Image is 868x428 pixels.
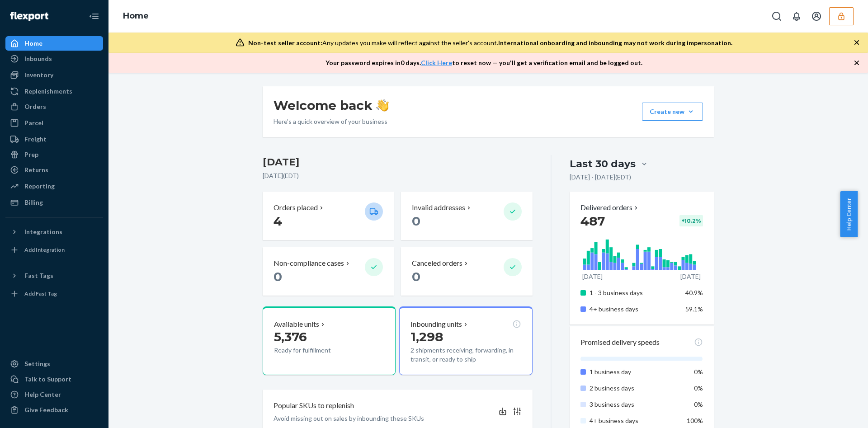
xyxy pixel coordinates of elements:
p: [DATE] [680,272,701,281]
div: Talk to Support [24,375,71,384]
div: Fast Tags [24,271,53,280]
p: [DATE] - [DATE] ( EDT ) [570,173,631,182]
div: Add Fast Tag [24,290,57,297]
button: Create new [642,103,703,121]
div: Integrations [24,227,62,236]
h1: Welcome back [274,97,389,113]
span: International onboarding and inbounding may not work during impersonation. [498,39,732,47]
button: Non-compliance cases 0 [263,247,394,296]
span: 0 [274,269,282,284]
img: Flexport logo [10,12,48,21]
div: Prep [24,150,38,159]
p: Canceled orders [412,258,462,268]
span: 0 [412,213,420,229]
span: 5,376 [274,329,307,344]
button: Canceled orders 0 [401,247,532,296]
div: Any updates you make will reflect against the seller's account. [248,38,732,47]
div: Inbounds [24,54,52,63]
div: Settings [24,359,50,368]
a: Inbounds [5,52,103,66]
p: Promised delivery speeds [580,337,660,348]
p: 4+ business days [590,416,679,425]
button: Fast Tags [5,268,103,283]
div: Help Center [24,390,61,399]
button: Open account menu [807,7,826,25]
p: 2 business days [590,384,679,393]
button: Inbounding units1,2982 shipments receiving, forwarding, in transit, or ready to ship [399,306,532,375]
p: 4+ business days [590,305,679,314]
button: Available units5,376Ready for fulfillment [263,306,396,375]
button: Open notifications [788,7,806,25]
button: Invalid addresses 0 [401,192,532,240]
span: 4 [274,213,282,229]
div: Freight [24,135,47,144]
p: Avoid missing out on sales by inbounding these SKUs [274,414,424,423]
a: Talk to Support [5,372,103,386]
span: 59.1% [685,305,703,313]
a: Home [5,36,103,51]
span: 487 [580,213,605,229]
p: Here’s a quick overview of your business [274,117,389,126]
a: Add Fast Tag [5,287,103,301]
p: Popular SKUs to replenish [274,400,354,411]
a: Billing [5,195,103,210]
a: Orders [5,99,103,114]
div: Returns [24,165,48,174]
p: Inbounding units [410,319,462,329]
a: Home [123,11,149,21]
ol: breadcrumbs [116,3,156,29]
div: Reporting [24,182,55,191]
span: Non-test seller account: [248,39,322,47]
button: Orders placed 4 [263,192,394,240]
button: Help Center [840,191,858,237]
p: 2 shipments receiving, forwarding, in transit, or ready to ship [410,346,521,364]
span: 100% [687,417,703,424]
div: Billing [24,198,43,207]
button: Delivered orders [580,202,640,213]
a: Add Integration [5,243,103,257]
p: [DATE] [582,272,603,281]
p: Your password expires in 0 days . to reset now — you'll get a verification email and be logged out. [325,58,642,67]
button: Open Search Box [768,7,786,25]
div: Orders [24,102,46,111]
p: Non-compliance cases [274,258,344,268]
a: Help Center [5,387,103,402]
div: Home [24,39,42,48]
span: 0% [694,368,703,376]
a: Returns [5,163,103,177]
a: Click Here [421,59,452,66]
span: 0% [694,400,703,408]
span: 1,298 [410,329,443,344]
a: Reporting [5,179,103,193]
div: Give Feedback [24,405,68,414]
a: Replenishments [5,84,103,99]
a: Freight [5,132,103,146]
a: Parcel [5,116,103,130]
p: [DATE] ( EDT ) [263,171,533,180]
div: Parcel [24,118,43,127]
div: Replenishments [24,87,72,96]
a: Inventory [5,68,103,82]
a: Settings [5,357,103,371]
a: Prep [5,147,103,162]
p: 3 business days [590,400,679,409]
p: 1 business day [590,367,679,376]
img: hand-wave emoji [376,99,389,112]
p: Invalid addresses [412,202,465,213]
div: + 10.2 % [679,215,703,226]
span: 40.9% [685,289,703,296]
div: Add Integration [24,246,65,254]
p: 1 - 3 business days [590,288,679,297]
button: Give Feedback [5,403,103,417]
p: Available units [274,319,319,329]
button: Integrations [5,225,103,239]
p: Orders placed [274,202,318,213]
span: 0 [412,269,420,284]
h3: [DATE] [263,155,533,169]
p: Ready for fulfillment [274,346,358,355]
div: Last 30 days [570,157,636,171]
span: 0% [694,384,703,392]
div: Inventory [24,71,53,80]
